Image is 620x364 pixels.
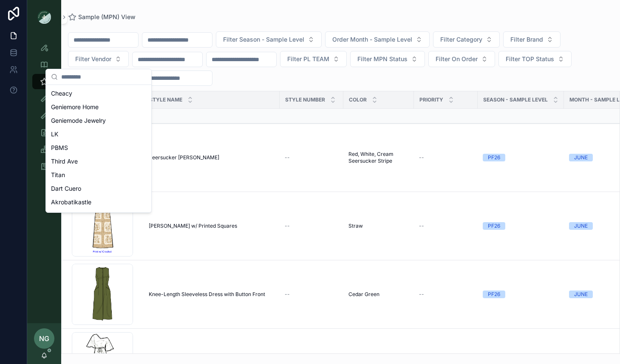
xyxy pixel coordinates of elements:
[436,55,478,63] span: Filter On Order
[51,130,58,138] span: LK
[39,333,49,344] span: NG
[51,89,72,98] span: Cheacy
[285,154,290,161] span: --
[68,51,129,67] button: Select Button
[483,222,559,230] a: PF26
[68,13,136,21] a: Sample (MPN) View
[223,35,304,44] span: Filter Season - Sample Level
[75,55,111,63] span: Filter Vendor
[51,116,106,125] span: Geniemode Jewelry
[419,96,443,103] span: PRIORITY
[51,212,100,220] span: [PERSON_NAME]
[350,51,425,67] button: Select Button
[332,35,412,44] span: Order Month - Sample Level
[488,222,500,230] div: PF26
[51,198,91,206] span: Akrobatikastle
[149,223,237,229] span: [PERSON_NAME] w/ Printed Squares
[285,154,338,161] a: --
[488,154,500,161] div: PF26
[419,291,424,298] span: --
[510,35,543,44] span: Filter Brand
[488,291,500,298] div: PF26
[419,154,424,161] span: --
[440,35,482,44] span: Filter Category
[285,223,338,229] a: --
[349,96,367,103] span: Color
[285,291,290,298] span: --
[51,157,78,166] span: Third Ave
[348,223,409,229] a: Straw
[574,291,588,298] div: JUNE
[348,291,409,298] a: Cedar Green
[503,31,561,48] button: Select Button
[37,10,51,24] img: App logo
[574,222,588,230] div: JUNE
[216,31,322,48] button: Select Button
[149,96,182,103] span: Style Name
[498,51,572,67] button: Select Button
[483,96,548,103] span: Season - Sample Level
[51,103,99,111] span: Geniemore Home
[483,291,559,298] a: PF26
[433,31,500,48] button: Select Button
[149,223,275,229] a: [PERSON_NAME] w/ Printed Squares
[348,223,363,229] span: Straw
[51,171,65,179] span: Titan
[348,151,409,164] a: Red, White, Cream Seersucker Stripe
[78,13,136,21] span: Sample (MPN) View
[51,184,81,193] span: Dart Cuero
[419,223,424,229] span: --
[419,223,473,229] a: --
[325,31,430,48] button: Select Button
[285,291,338,298] a: --
[348,291,379,298] span: Cedar Green
[149,291,265,298] span: Knee-Length Sleeveless Dress with Button Front
[285,96,325,103] span: Style Number
[357,55,408,63] span: Filter MPN Status
[149,154,219,161] span: Seersucker [PERSON_NAME]
[27,34,61,185] div: scrollable content
[428,51,495,67] button: Select Button
[483,154,559,161] a: PF26
[280,51,347,67] button: Select Button
[287,55,329,63] span: Filter PL TEAM
[419,291,473,298] a: --
[46,85,151,212] div: Suggestions
[506,55,554,63] span: Filter TOP Status
[419,154,473,161] a: --
[285,223,290,229] span: --
[574,154,588,161] div: JUNE
[149,154,275,161] a: Seersucker [PERSON_NAME]
[149,291,275,298] a: Knee-Length Sleeveless Dress with Button Front
[51,144,68,152] span: PBMS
